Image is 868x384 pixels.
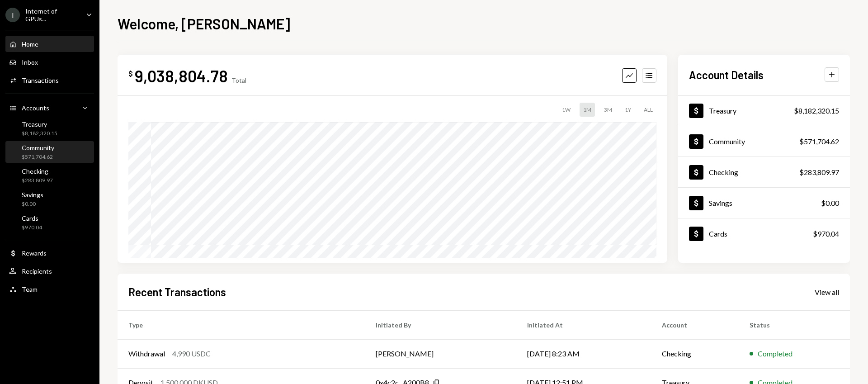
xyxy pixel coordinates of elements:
[709,199,732,207] div: Savings
[651,310,739,339] th: Account
[5,188,94,210] a: Savings$0.00
[5,36,94,52] a: Home
[5,72,94,88] a: Transactions
[678,188,850,218] a: Savings$0.00
[22,153,54,161] div: $571,704.62
[118,14,290,33] h1: Welcome, [PERSON_NAME]
[794,105,839,116] div: $8,182,320.15
[128,348,165,359] div: Withdrawal
[172,348,211,359] div: 4,990 USDC
[678,126,850,156] a: Community$571,704.62
[128,284,226,299] h2: Recent Transactions
[516,339,651,368] td: [DATE] 8:23 AM
[231,76,246,84] div: Total
[5,118,94,139] a: Treasury$8,182,320.15
[815,288,839,297] div: View all
[651,339,739,368] td: Checking
[5,281,94,297] a: Team
[621,103,635,117] div: 1Y
[365,339,516,368] td: [PERSON_NAME]
[22,224,42,232] div: $970.04
[709,106,736,115] div: Treasury
[22,120,57,128] div: Treasury
[709,137,745,146] div: Community
[5,8,20,22] div: I
[22,130,57,137] div: $8,182,320.15
[22,177,53,185] div: $283,809.97
[640,103,656,117] div: ALL
[600,103,616,117] div: 3M
[5,245,94,261] a: Rewards
[516,310,651,339] th: Initiated At
[5,100,94,116] a: Accounts
[5,263,94,279] a: Recipients
[22,40,38,48] div: Home
[758,348,793,359] div: Completed
[5,141,94,163] a: Community$571,704.62
[22,58,38,66] div: Inbox
[813,228,839,239] div: $970.04
[815,287,839,297] a: View all
[580,103,595,117] div: 1M
[22,167,53,175] div: Checking
[22,267,52,275] div: Recipients
[5,165,94,186] a: Checking$283,809.97
[22,144,54,152] div: Community
[22,104,49,112] div: Accounts
[25,7,79,23] div: Internet of GPUs...
[678,218,850,249] a: Cards$970.04
[799,167,839,178] div: $283,809.97
[22,214,42,222] div: Cards
[22,200,43,208] div: $0.00
[739,310,850,339] th: Status
[22,249,47,257] div: Rewards
[22,76,59,84] div: Transactions
[558,103,574,117] div: 1W
[678,95,850,126] a: Treasury$8,182,320.15
[5,212,94,233] a: Cards$970.04
[709,229,727,238] div: Cards
[799,136,839,147] div: $571,704.62
[821,198,839,209] div: $0.00
[128,69,133,78] div: $
[22,285,38,293] div: Team
[135,66,228,86] div: 9,038,804.78
[5,54,94,70] a: Inbox
[709,168,738,176] div: Checking
[678,157,850,187] a: Checking$283,809.97
[365,310,516,339] th: Initiated By
[118,310,365,339] th: Type
[689,67,764,82] h2: Account Details
[22,191,43,199] div: Savings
